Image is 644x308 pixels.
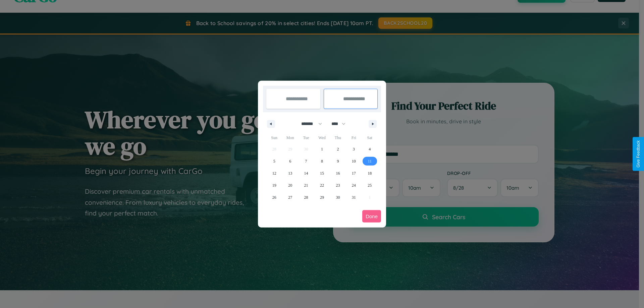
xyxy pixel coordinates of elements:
span: 5 [273,155,275,167]
span: 22 [320,179,324,191]
span: 28 [304,191,308,203]
button: 6 [282,155,298,167]
span: 18 [368,167,372,179]
div: Give Feedback [636,140,641,168]
button: 9 [330,155,346,167]
button: 4 [362,143,378,155]
span: 26 [272,191,276,203]
span: Tue [298,132,314,143]
span: 2 [337,143,339,155]
button: 29 [314,191,330,203]
button: 28 [298,191,314,203]
button: 3 [346,143,362,155]
span: 11 [368,155,372,167]
span: 9 [337,155,339,167]
span: 29 [320,191,324,203]
span: 17 [352,167,356,179]
span: 7 [305,155,307,167]
button: 21 [298,179,314,191]
button: 22 [314,179,330,191]
button: 14 [298,167,314,179]
button: 16 [330,167,346,179]
button: 2 [330,143,346,155]
span: 24 [352,179,356,191]
span: 13 [288,167,292,179]
span: Fri [346,132,362,143]
button: 26 [266,191,282,203]
button: 7 [298,155,314,167]
button: 19 [266,179,282,191]
span: Sun [266,132,282,143]
button: 25 [362,179,378,191]
span: Mon [282,132,298,143]
button: 30 [330,191,346,203]
span: 12 [272,167,276,179]
button: 15 [314,167,330,179]
button: 20 [282,179,298,191]
button: 27 [282,191,298,203]
span: 6 [289,155,291,167]
span: 16 [336,167,340,179]
button: 11 [362,155,378,167]
button: 13 [282,167,298,179]
span: 31 [352,191,356,203]
button: 31 [346,191,362,203]
button: 18 [362,167,378,179]
button: 12 [266,167,282,179]
span: 21 [304,179,308,191]
button: 23 [330,179,346,191]
span: 30 [336,191,340,203]
span: 25 [368,179,372,191]
span: 10 [352,155,356,167]
button: 17 [346,167,362,179]
span: 15 [320,167,324,179]
span: 20 [288,179,292,191]
span: Sat [362,132,378,143]
button: 24 [346,179,362,191]
span: Wed [314,132,330,143]
button: 5 [266,155,282,167]
span: 4 [369,143,371,155]
span: 3 [353,143,355,155]
button: 10 [346,155,362,167]
span: 14 [304,167,308,179]
button: 8 [314,155,330,167]
span: Thu [330,132,346,143]
span: 23 [336,179,340,191]
span: 27 [288,191,292,203]
button: 1 [314,143,330,155]
span: 8 [321,155,323,167]
span: 1 [321,143,323,155]
span: 19 [272,179,276,191]
button: Done [362,210,381,223]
